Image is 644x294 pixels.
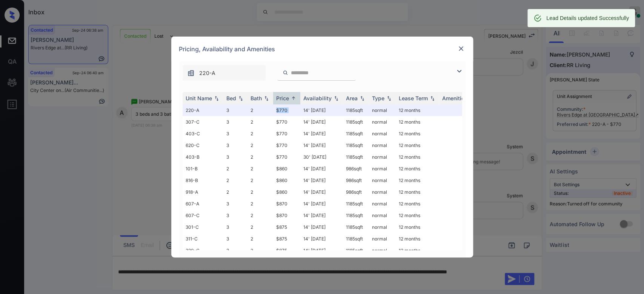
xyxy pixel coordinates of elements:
[273,186,300,198] td: $860
[300,151,343,163] td: 30' [DATE]
[300,186,343,198] td: 14' [DATE]
[396,116,439,128] td: 12 months
[396,139,439,151] td: 12 months
[396,104,439,116] td: 12 months
[396,175,439,186] td: 12 months
[223,151,247,163] td: 3
[171,37,473,61] div: Pricing, Availability and Amenities
[396,210,439,221] td: 12 months
[399,95,428,101] div: Lease Term
[183,210,223,221] td: 607-C
[343,221,369,233] td: 1185 sqft
[226,95,236,101] div: Bed
[369,175,396,186] td: normal
[247,104,273,116] td: 2
[300,245,343,256] td: 14' [DATE]
[369,245,396,256] td: normal
[369,221,396,233] td: normal
[300,175,343,186] td: 14' [DATE]
[273,245,300,256] td: $875
[283,69,288,76] img: icon-zuma
[247,186,273,198] td: 2
[223,221,247,233] td: 3
[276,95,289,101] div: Price
[247,210,273,221] td: 2
[369,186,396,198] td: normal
[455,67,464,76] img: icon-zuma
[273,233,300,245] td: $875
[187,69,195,77] img: icon-zuma
[247,221,273,233] td: 2
[369,151,396,163] td: normal
[457,45,465,52] img: close
[273,210,300,221] td: $870
[183,151,223,163] td: 403-B
[343,175,369,186] td: 986 sqft
[273,221,300,233] td: $875
[300,210,343,221] td: 14' [DATE]
[183,163,223,175] td: 101-B
[343,186,369,198] td: 986 sqft
[343,116,369,128] td: 1185 sqft
[183,104,223,116] td: 220-A
[223,104,247,116] td: 3
[273,198,300,210] td: $870
[223,128,247,139] td: 3
[247,233,273,245] td: 2
[213,96,220,101] img: sorting
[369,104,396,116] td: normal
[183,128,223,139] td: 403-C
[183,186,223,198] td: 918-A
[273,139,300,151] td: $770
[273,116,300,128] td: $770
[199,69,215,77] span: 220-A
[263,96,270,101] img: sorting
[273,151,300,163] td: $770
[358,96,366,101] img: sorting
[396,128,439,139] td: 12 months
[343,139,369,151] td: 1185 sqft
[183,245,223,256] td: 320-C
[343,233,369,245] td: 1185 sqft
[396,151,439,163] td: 12 months
[343,198,369,210] td: 1185 sqft
[273,128,300,139] td: $770
[183,139,223,151] td: 620-C
[183,116,223,128] td: 307-C
[300,104,343,116] td: 14' [DATE]
[343,245,369,256] td: 1185 sqft
[247,163,273,175] td: 2
[442,95,467,101] div: Amenities
[223,233,247,245] td: 3
[396,198,439,210] td: 12 months
[186,95,212,101] div: Unit Name
[343,163,369,175] td: 986 sqft
[546,11,629,25] div: Lead Details updated Successfully
[251,95,262,101] div: Bath
[247,116,273,128] td: 2
[300,139,343,151] td: 14' [DATE]
[369,163,396,175] td: normal
[223,198,247,210] td: 3
[223,139,247,151] td: 3
[183,175,223,186] td: 816-B
[369,139,396,151] td: normal
[385,96,393,101] img: sorting
[300,221,343,233] td: 14' [DATE]
[396,245,439,256] td: 12 months
[223,210,247,221] td: 3
[369,116,396,128] td: normal
[300,198,343,210] td: 14' [DATE]
[343,128,369,139] td: 1185 sqft
[332,96,340,101] img: sorting
[343,210,369,221] td: 1185 sqft
[223,116,247,128] td: 3
[372,95,384,101] div: Type
[237,96,244,101] img: sorting
[247,198,273,210] td: 2
[346,95,358,101] div: Area
[369,198,396,210] td: normal
[396,221,439,233] td: 12 months
[343,151,369,163] td: 1185 sqft
[396,233,439,245] td: 12 months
